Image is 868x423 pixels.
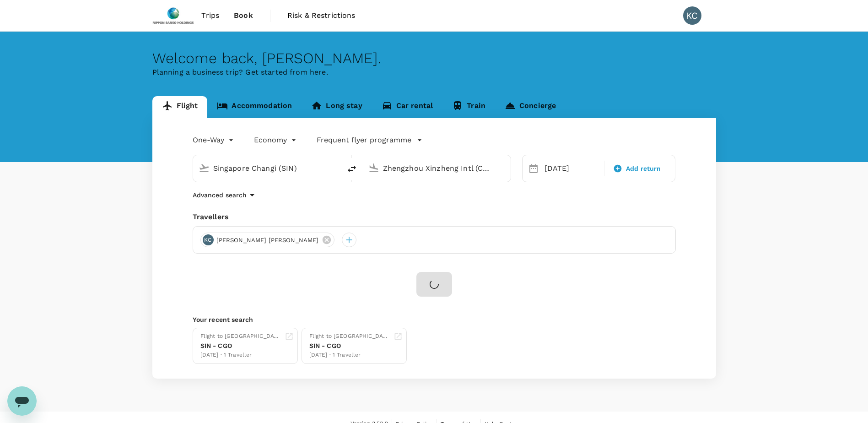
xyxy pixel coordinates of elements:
[626,164,661,174] span: Add return
[495,96,566,118] a: Concierge
[287,10,356,21] span: Risk & Restrictions
[341,158,363,180] button: delete
[334,167,336,169] button: Open
[317,135,422,146] button: Frequent flyer programme
[541,159,602,178] div: [DATE]
[7,386,37,416] iframe: Button to launch messaging window
[442,96,495,118] a: Train
[193,190,258,201] button: Advanced search
[200,332,281,341] div: Flight to [GEOGRAPHIC_DATA]
[254,133,298,147] div: Economy
[211,236,324,245] span: [PERSON_NAME] [PERSON_NAME]
[193,133,236,147] div: One-Way
[152,50,716,67] div: Welcome back , [PERSON_NAME] .
[193,315,676,324] p: Your recent search
[302,96,372,118] a: Long stay
[234,10,253,21] span: Book
[201,10,219,21] span: Trips
[200,351,281,360] div: [DATE] · 1 Traveller
[317,135,411,146] p: Frequent flyer programme
[309,351,390,360] div: [DATE] · 1 Traveller
[200,233,334,247] div: KC[PERSON_NAME] [PERSON_NAME]
[203,234,214,245] div: KC
[152,5,194,26] img: Nippon Sanso Holdings Singapore Pte Ltd
[504,167,506,169] button: Open
[193,190,247,200] p: Advanced search
[383,161,491,175] input: Going to
[372,96,443,118] a: Car rental
[207,96,302,118] a: Accommodation
[152,96,208,118] a: Flight
[309,332,390,341] div: Flight to [GEOGRAPHIC_DATA]
[213,161,322,175] input: Depart from
[309,341,390,351] div: SIN - CGO
[193,211,676,222] div: Travellers
[683,6,701,25] div: KC
[152,67,716,78] p: Planning a business trip? Get started from here.
[200,341,281,351] div: SIN - CGO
